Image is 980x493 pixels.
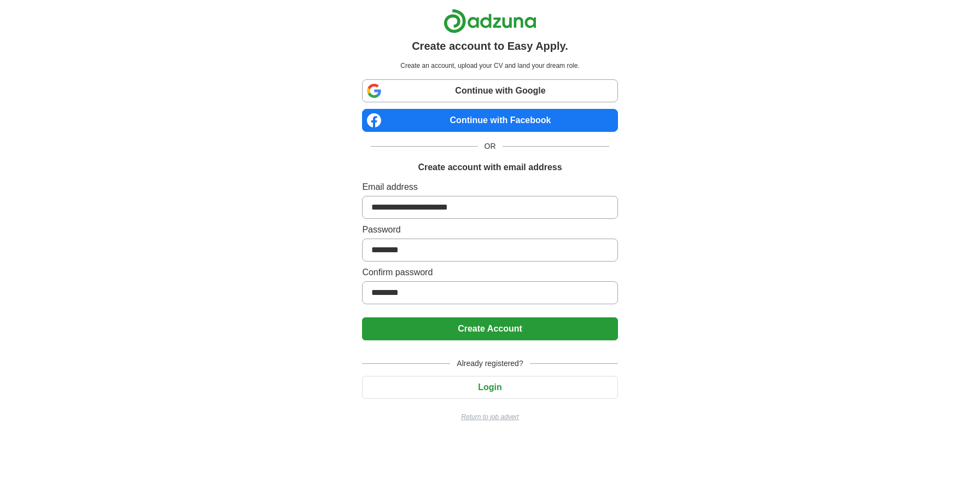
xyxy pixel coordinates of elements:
[362,266,617,279] label: Confirm password
[478,141,503,152] span: OR
[362,412,617,422] a: Return to job advert
[362,109,617,132] a: Continue with Facebook
[444,9,536,33] img: Adzuna logo
[362,317,617,340] button: Create Account
[362,223,617,236] label: Password
[418,161,562,174] h1: Create account with email address
[412,38,568,54] h1: Create account to Easy Apply.
[362,376,617,399] button: Login
[364,61,615,71] p: Create an account, upload your CV and land your dream role.
[362,382,617,392] a: Login
[450,358,529,369] span: Already registered?
[362,181,617,194] label: Email address
[362,79,617,102] a: Continue with Google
